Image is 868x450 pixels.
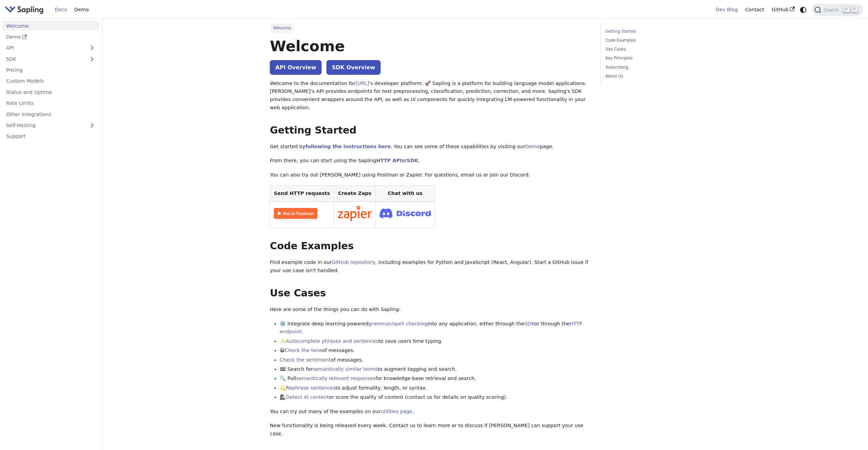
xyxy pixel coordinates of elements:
h2: Code Examples [270,240,590,252]
a: Autocomplete phrases and sentences [286,338,379,344]
a: Self-Hosting [2,121,99,130]
h2: Getting Started [270,124,590,137]
span: Search [821,7,843,13]
a: semantically relevant responses [296,376,376,381]
a: Contact [741,4,768,15]
a: Rate Limits [2,98,99,108]
p: From there, you can start using the Sapling or . [270,157,590,165]
li: 💫 to adjust formality, length, or syntax. [280,384,590,392]
a: HTTP API [376,158,402,163]
li: 🔍 Pull for knowledge-base retrieval and search. [280,375,590,383]
a: [URL] [355,81,369,86]
a: SDK [2,54,85,64]
li: of messages. [280,356,590,364]
li: 😀 of messages. [280,347,590,355]
h2: Use Cases [270,287,590,299]
a: Check the tone [285,348,322,353]
p: You can also try out [PERSON_NAME] using Postman or Zapier. For questions, email us or join our D... [270,171,590,179]
th: Create Zaps [334,185,376,201]
a: semantically similar terms [312,366,377,372]
kbd: K [851,6,858,13]
a: SDK Overview [326,60,381,75]
a: Docs [51,4,71,15]
button: Search (Command+K) [812,4,863,16]
img: Run in Postman [274,208,318,219]
a: Check the sentiment [280,357,331,363]
a: GitHub [768,4,798,15]
a: SDK [524,321,534,326]
a: Dev Blog [712,4,741,15]
p: You can try out many of the examples on our . [270,408,590,416]
th: Send HTTP requests [270,185,334,201]
a: GitHub repository [332,259,375,265]
p: New functionality is being released every week. Contact us to learn more or to discuss if [PERSON... [270,422,590,438]
a: utilities page [381,409,412,414]
img: Join Discord [380,206,431,220]
a: grammar/spell checking [368,321,428,326]
nav: Breadcrumbs [270,23,590,33]
p: Welcome to the documentation for 's developer platform. 🚀 Sapling is a platform for building lang... [270,80,590,112]
li: 🕵🏽‍♀️ or score the quality of content (contact us for details on quality scoring). [280,393,590,402]
button: Switch between dark and light mode (currently system mode) [798,5,808,15]
kbd: ⌘ [843,6,850,13]
a: Code Examples [605,37,698,44]
a: Other Integrations [2,109,99,119]
a: Demo [525,144,540,149]
a: Status and Uptime [2,87,99,97]
a: Custom Models [2,76,99,86]
button: Expand sidebar category 'API' [85,43,99,53]
a: Pricing [2,65,99,75]
a: Getting Started [605,28,698,35]
a: About Us [605,73,698,80]
h1: Welcome [270,37,590,55]
a: Use Cases [605,46,698,53]
a: Sapling.ai [5,5,46,15]
a: SDK [407,158,418,163]
a: Support [2,131,99,141]
a: Subscribing [605,64,698,71]
li: ✨ to save users time typing. [280,337,590,346]
p: Find example code in our , including examples for Python and JavaScript (React, Angular). Start a... [270,258,590,275]
img: Sapling.ai [5,5,44,15]
li: 🟰 Search for to augment tagging and search. [280,365,590,374]
li: ⚙️ Integrate deep learning-powered into any application, either through the or through the . [280,320,590,336]
a: API Overview [270,60,322,75]
img: Connect in Zapier [338,206,372,221]
a: Key Principles [605,55,698,61]
button: Expand sidebar category 'SDK' [85,54,99,64]
a: API [2,43,85,53]
a: Rephrase sentences [286,385,335,391]
p: Here are some of the things you can do with Sapling: [270,306,590,314]
a: Welcome [2,21,99,31]
a: Demo [2,32,99,42]
span: Welcome [270,23,294,33]
a: Demo [71,4,92,15]
a: following the instructions here [305,144,391,149]
th: Chat with us [376,185,435,201]
p: Get started by . You can see some of these capabilities by visiting our page. [270,143,590,151]
a: Detect AI content [286,394,329,400]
